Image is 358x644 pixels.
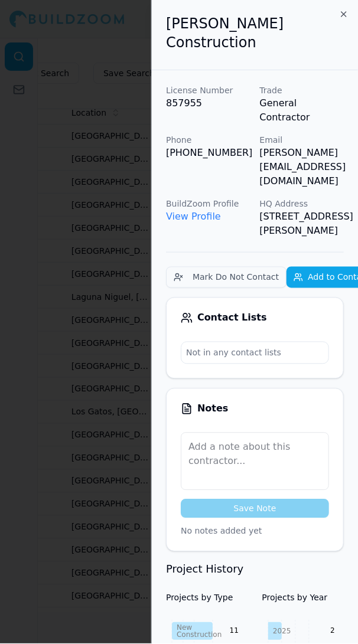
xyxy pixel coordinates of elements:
[260,146,344,188] p: [PERSON_NAME][EMAIL_ADDRESS][DOMAIN_NAME]
[166,198,250,210] p: BuildZoom Profile
[166,84,250,96] p: License Number
[181,312,329,324] div: Contact Lists
[260,210,344,238] p: [STREET_ADDRESS][PERSON_NAME]
[260,84,344,96] p: Trade
[166,561,344,578] h3: Project History
[262,592,344,604] h4: Projects by Year
[166,134,250,146] p: Phone
[181,342,328,364] p: Not in any contact lists
[166,267,287,288] button: Mark Do Not Contact
[260,96,344,125] p: General Contractor
[273,627,291,636] tspan: 2025
[181,403,329,415] div: Notes
[177,624,192,632] tspan: New
[181,525,329,537] p: No notes added yet
[166,211,221,222] a: View Profile
[260,134,344,146] p: Email
[260,198,344,210] p: HQ Address
[177,631,222,639] tspan: Construction
[230,627,239,636] text: 11
[166,96,250,110] p: 857955
[330,627,335,636] text: 2
[166,592,248,604] h4: Projects by Type
[166,14,344,52] h2: [PERSON_NAME] Construction
[166,146,250,160] p: [PHONE_NUMBER]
